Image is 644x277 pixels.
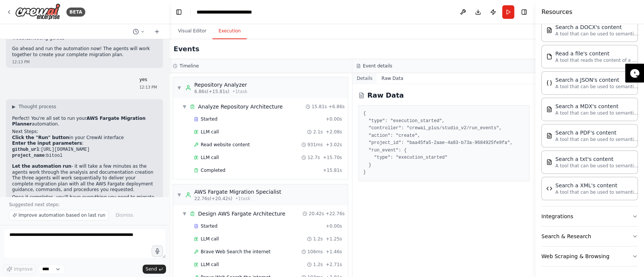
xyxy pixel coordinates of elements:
[546,54,552,60] img: FileReadTool
[307,142,323,148] span: 931ms
[307,249,323,255] span: 106ms
[546,133,552,139] img: PDFSearchTool
[555,57,638,63] p: A tool that reads the content of a file. To use this tool, provide a 'file_path' parameter with t...
[177,192,181,198] span: ▼
[326,211,345,217] span: + 22.76s
[201,155,219,161] span: LLM call
[555,31,638,37] p: A tool that can be used to semantic search a query from a DOCX's content.
[309,211,324,217] span: 20.42s
[12,135,69,140] strong: Click the "Run" button
[363,110,525,176] pre: { "type": "execution_started", "controller": "crewai_plus/studio_v2/run_events", "action": "creat...
[15,3,60,20] img: Logo
[541,207,638,226] button: Integrations
[326,236,342,242] span: + 1.25s
[12,129,157,135] h2: Next Steps:
[555,50,638,57] div: Read a file's content
[235,196,251,202] span: • 1 task
[546,27,552,33] img: DOCXSearchTool
[115,212,133,218] span: Dismiss
[541,246,638,266] button: Web Scraping & Browsing
[313,262,323,268] span: 1.2s
[182,211,187,217] span: ▼
[555,129,638,136] div: Search a PDF's content
[12,147,157,153] li: :
[546,80,552,86] img: JSONSearchTool
[12,153,157,159] li: :
[541,226,638,246] button: Search & Research
[12,116,146,127] strong: AWS Fargate Migration Planner
[519,7,529,17] button: Hide right sidebar
[307,155,320,161] span: 12.7s
[12,116,157,127] p: Perfect! You're all set to run your automation.
[546,159,552,165] img: TXTSearchTool
[46,153,62,158] code: bitool
[312,104,327,110] span: 15.81s
[194,89,229,95] span: 6.86s (+15.81s)
[194,188,281,196] div: AWS Fargate Migration Specialist
[201,142,250,148] span: Read website content
[323,167,342,173] span: + 15.81s
[172,23,212,39] button: Visual Editor
[201,249,271,255] span: Brave Web Search the internet
[12,141,82,146] strong: Enter the input parameters
[174,7,184,17] button: Hide left sidebar
[326,129,342,135] span: + 2.08s
[66,8,85,17] div: BETA
[555,182,638,189] div: Search a XML's content
[201,262,219,268] span: LLM call
[12,104,56,110] button: ▶Thought process
[201,116,217,122] span: Started
[12,135,157,141] li: in your CrewAI interface
[555,136,638,142] p: A tool that can be used to semantic search a query from a PDF's content.
[326,142,342,148] span: + 3.02s
[546,106,552,112] img: MDXSearchTool
[12,175,157,193] p: The three agents will work sequentially to deliver your complete migration plan with all the AWS ...
[555,84,638,90] p: A tool that can be used to semantic search a query from a JSON's content.
[313,129,323,135] span: 2.1s
[555,163,638,169] p: A tool that can be used to semantic search a query from a txt's content.
[12,104,15,110] span: ▶
[326,116,342,122] span: + 0.00s
[212,23,247,39] button: Execution
[18,104,56,110] span: Thought process
[555,155,638,163] div: Search a txt's content
[541,8,572,17] h4: Resources
[194,81,247,89] div: Repository Analyzer
[174,44,199,54] h2: Events
[555,76,638,84] div: Search a JSON's content
[201,129,219,135] span: LLM call
[194,196,232,202] span: 22.76s (+20.42s)
[12,194,157,206] p: Once it completes, you'll have everything you need to migrate your bitool project from on-premise...
[139,84,157,90] div: 12:13 PM
[143,265,166,274] button: Send
[9,202,160,208] p: Suggested next steps:
[555,23,638,31] div: Search a DOCX's content
[377,73,408,84] button: Raw Data
[326,262,342,268] span: + 2.71s
[152,245,163,257] button: Click to speak your automation idea
[323,155,342,161] span: + 15.70s
[555,110,638,116] p: A tool that can be used to semantic search a query from a MDX's content.
[14,266,32,272] span: Improve
[12,164,71,169] strong: Let the automation run
[12,141,157,159] li: :
[130,27,148,36] button: Switch to previous chat
[182,104,187,110] span: ▼
[41,147,90,152] code: [URL][DOMAIN_NAME]
[232,89,247,95] span: • 1 task
[12,153,45,158] code: project_name
[12,164,157,175] li: - it will take a few minutes as the agents work through the analysis and documentation creation
[151,27,163,36] button: Start a new chat
[177,85,181,91] span: ▼
[180,63,199,69] h3: Timeline
[326,249,342,255] span: + 1.46s
[326,223,342,229] span: + 0.00s
[328,104,344,110] span: + 6.86s
[3,264,36,274] button: Improve
[363,63,392,69] h3: Event details
[313,236,323,242] span: 1.2s
[112,210,137,220] button: Dismiss
[12,46,157,58] p: Go ahead and run the automation now! The agents will work together to create your complete migrat...
[12,59,157,65] div: 12:13 PM
[201,236,219,242] span: LLM call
